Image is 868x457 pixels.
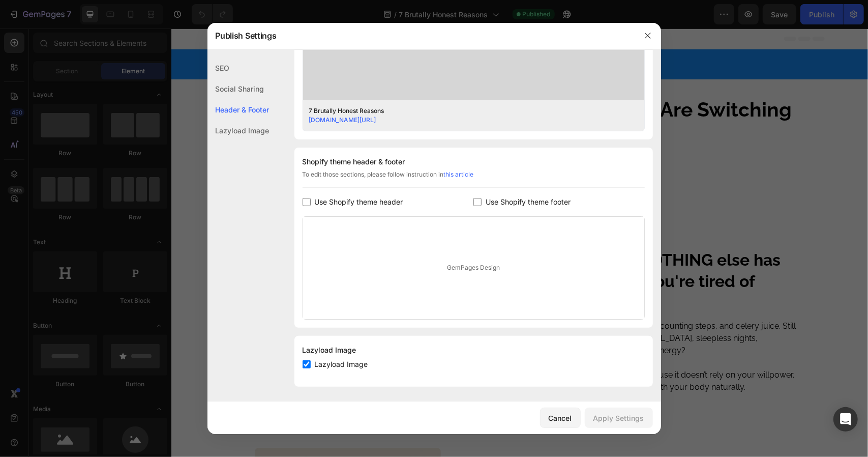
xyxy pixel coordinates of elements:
span: 1. Because NOTHING else has worked and you're tired of feeling stuck [380,222,609,283]
button: Cancel [540,408,581,428]
div: Lazyload Image [303,344,645,356]
div: Publish Settings [207,22,635,49]
span: Use Shopify theme footer [486,196,571,208]
img: Alt Image [83,197,270,384]
span: Use Shopify theme header [315,196,403,208]
div: SEO [207,58,270,78]
div: Header & Footer [207,99,270,120]
div: Social Sharing [207,78,270,99]
span: is different—because it doesn’t rely on your willpower. Just wear it, and let it work with your b... [380,341,623,363]
strong: Written by: [89,132,141,143]
img: gempages_581681047117234956-29be25bd-0700-4041-9ef0-8515e3a460a1.jpg [43,124,80,162]
span: 7 Brutally Honest Reasons Why People Over 55 Are Switching to the Auron Ring [44,69,620,115]
strong: Last Updated: [89,145,156,156]
div: Apply Settings [593,413,644,423]
span: Lazyload Image [315,358,368,370]
span: grab yours before it sells out again. [328,31,490,41]
div: 7 Brutally Honest Reasons [309,106,622,116]
strong: Auron Ring [380,341,424,351]
div: Shopify theme header & footer [303,156,645,168]
a: [DOMAIN_NAME][URL] [309,116,376,124]
div: GemPages Design [303,217,644,319]
div: To edit those sections, please follow instruction in [303,170,645,188]
div: Lazyload Image [207,120,270,141]
strong: Restocked & Ready: [206,27,328,42]
div: Open Intercom Messenger [833,407,858,432]
div: Cancel [549,413,572,423]
a: this article [444,170,474,178]
button: Apply Settings [585,408,653,428]
span: You’ve tried diet pills, fasting, counting steps, and celery juice. Still stuck with stubborn [ME... [380,293,624,327]
p: [PERSON_NAME] [DATE] [89,131,499,157]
